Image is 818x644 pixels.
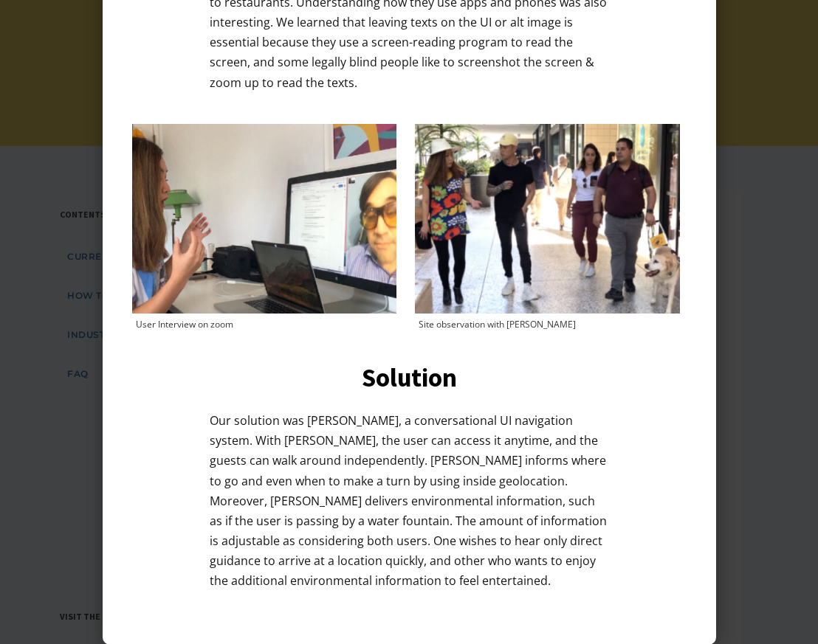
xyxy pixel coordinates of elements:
[132,314,404,332] div: User Interview on zoom
[415,124,680,314] img: Site observation with Mark
[415,314,687,332] div: Site observation with [PERSON_NAME]
[132,124,397,314] img: User Interview on zoom
[132,360,687,396] h3: Solution
[210,411,608,606] p: Our solution was [PERSON_NAME], a conversational UI navigation system. With [PERSON_NAME], the us...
